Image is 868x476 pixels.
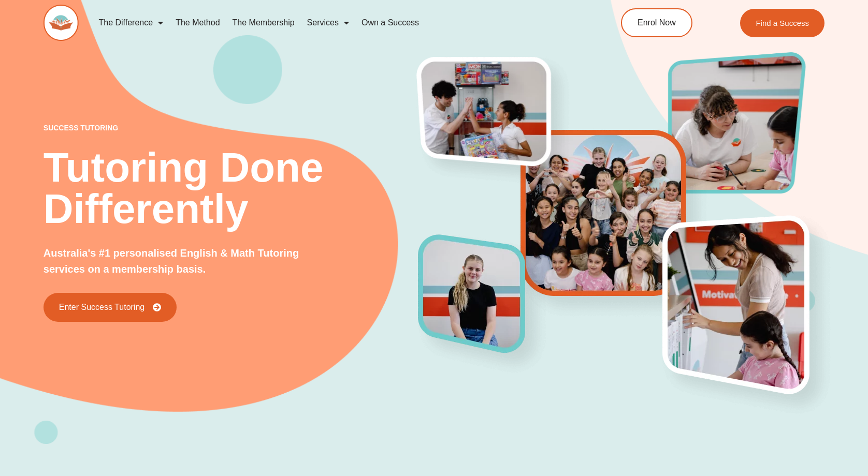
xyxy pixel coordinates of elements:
[741,9,825,37] a: Find a Success
[301,11,355,35] a: Services
[59,303,144,311] span: Enter Success Tutoring
[44,124,418,131] p: success tutoring
[226,11,301,35] a: The Membership
[756,19,809,27] span: Find a Success
[44,147,418,230] h2: Tutoring Done Differently
[92,11,576,35] nav: Menu
[621,8,692,37] a: Enrol Now
[355,11,425,35] a: Own a Success
[92,11,169,35] a: The Difference
[169,11,226,35] a: The Method
[44,293,177,322] a: Enter Success Tutoring
[638,19,676,27] span: Enrol Now
[44,245,317,277] p: Australia's #1 personalised English & Math Tutoring services on a membership basis.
